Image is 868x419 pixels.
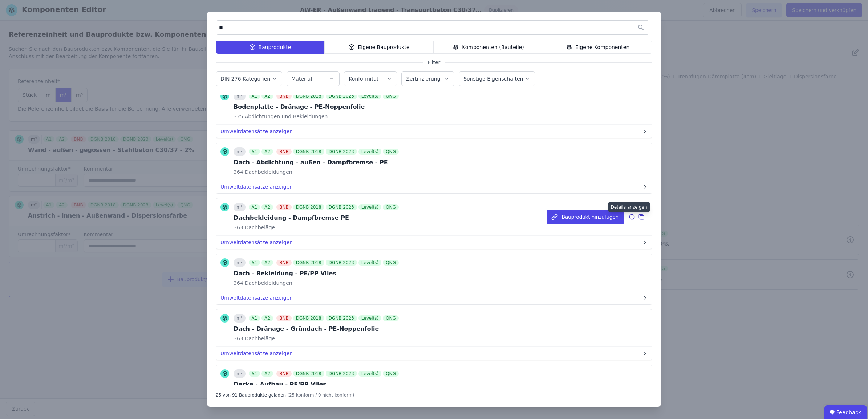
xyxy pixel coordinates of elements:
div: QNG [383,93,399,99]
div: BNB [276,204,291,210]
div: BNB [276,149,291,155]
div: A1 [249,260,260,266]
div: A1 [249,204,260,210]
button: Umweltdatensätze anzeigen [216,291,652,304]
div: Bodenplatte - Dränage - PE-Noppenfolie [234,103,400,111]
label: Sonstige Eigenschaften [463,76,524,82]
div: DGNB 2018 [293,93,324,99]
button: Umweltdatensätze anzeigen [216,180,652,193]
div: BNB [276,93,291,99]
div: m² [234,369,246,378]
div: QNG [383,315,399,321]
button: Material [287,72,339,86]
div: DGNB 2018 [293,371,324,377]
div: Level(s) [358,204,381,210]
div: A1 [249,149,260,155]
button: Umweltdatensätze anzeigen [216,236,652,249]
div: Decke - Aufbau - PE/PP Vlies [234,380,400,389]
span: Dachbekleidungen [243,279,292,287]
div: m² [234,258,246,267]
div: m² [234,92,246,100]
label: DIN 276 Kategorien [220,76,272,82]
div: DGNB 2023 [326,149,357,155]
span: Dachbeläge [243,224,275,231]
button: Sonstige Eigenschaften [459,72,535,86]
div: A2 [261,260,273,266]
div: Dachbekleidung - Dampfbremse PE [234,214,400,222]
div: DGNB 2018 [293,260,324,266]
div: DGNB 2023 [326,371,357,377]
span: Filter [423,59,445,66]
div: A1 [249,371,260,377]
button: Umweltdatensätze anzeigen [216,125,652,138]
div: DGNB 2023 [326,260,357,266]
div: DGNB 2023 [326,204,357,210]
button: DIN 276 Kategorien [216,72,282,86]
div: m² [234,147,246,156]
span: 364 [234,279,243,287]
span: 325 [234,113,243,120]
div: DGNB 2023 [326,315,357,321]
label: Zertifizierung [406,76,442,82]
div: A2 [261,371,273,377]
div: QNG [383,149,399,155]
div: A2 [261,149,273,155]
div: Komponenten (Bauteile) [434,41,543,54]
button: Zertifizierung [402,72,454,86]
div: QNG [383,204,399,210]
div: Level(s) [358,149,381,155]
div: (25 konform / 0 nicht konform) [287,389,354,398]
div: 25 von 91 Bauprodukte geladen [216,389,286,398]
button: Umweltdatensätze anzeigen [216,347,652,360]
span: Dachbekleidungen [243,168,292,176]
div: Level(s) [358,315,381,321]
div: A1 [249,93,260,99]
span: 364 [234,168,243,176]
button: Konformität [344,72,397,86]
div: BNB [276,260,291,266]
div: DGNB 2018 [293,315,324,321]
div: Eigene Bauprodukte [324,41,434,54]
div: DGNB 2018 [293,149,324,155]
span: 363 [234,335,243,342]
div: m² [234,314,246,323]
span: Dachbeläge [243,335,275,342]
span: 363 [234,224,243,231]
div: Bauprodukte [216,41,324,54]
div: A2 [261,204,273,210]
div: Level(s) [358,260,381,266]
div: Dach - Bekleidung - PE/PP Vlies [234,269,400,278]
div: DGNB 2023 [326,93,357,99]
div: Dach - Abdichtung - außen - Dampfbremse - PE [234,158,400,167]
div: QNG [383,260,399,266]
button: Bauprodukt hinzufügen [547,210,624,224]
div: A2 [261,93,273,99]
div: BNB [276,371,291,377]
label: Konformität [349,76,380,82]
div: A2 [261,315,273,321]
div: BNB [276,315,291,321]
div: Dach - Dränage - Gründach - PE-Noppenfolie [234,325,400,333]
div: Level(s) [358,371,381,377]
div: Level(s) [358,93,381,99]
div: Eigene Komponenten [543,41,652,54]
div: A1 [249,315,260,321]
label: Material [291,76,313,82]
span: Abdichtungen und Bekleidungen [243,113,328,120]
div: QNG [383,371,399,377]
div: m² [234,203,246,211]
div: DGNB 2018 [293,204,324,210]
